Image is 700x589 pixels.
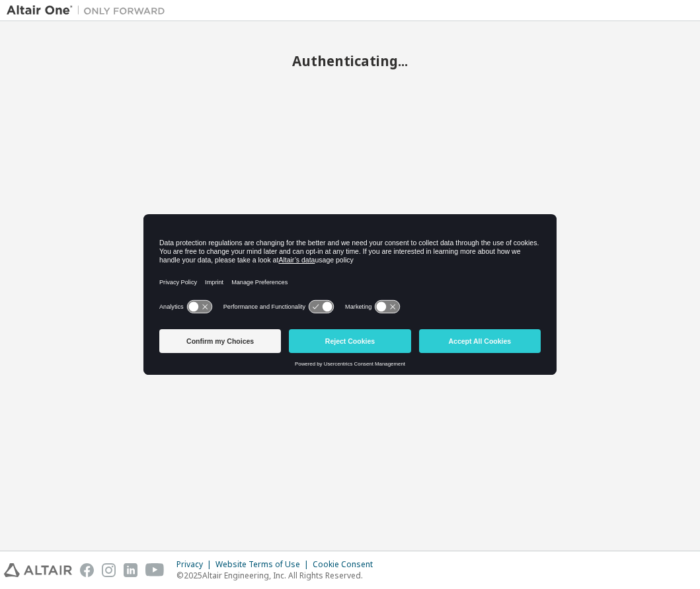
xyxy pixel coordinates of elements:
h2: Authenticating... [7,52,693,69]
div: Cookie Consent [313,559,381,570]
p: © 2025 Altair Engineering, Inc. All Rights Reserved. [176,570,381,581]
div: Website Terms of Use [215,559,313,570]
img: altair_logo.svg [4,563,72,577]
img: linkedin.svg [124,563,137,577]
div: Privacy [176,559,215,570]
img: instagram.svg [102,563,116,577]
img: facebook.svg [80,563,94,577]
img: youtube.svg [145,563,165,577]
img: Altair One [7,4,172,17]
